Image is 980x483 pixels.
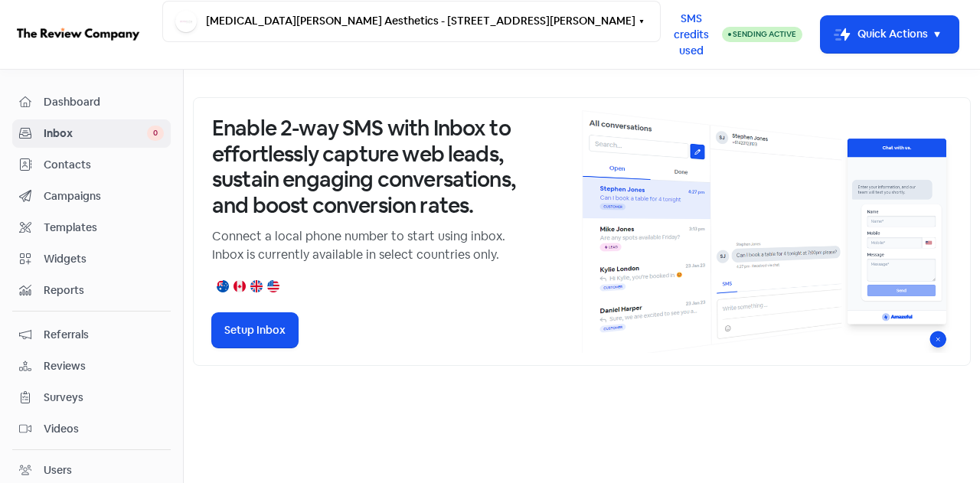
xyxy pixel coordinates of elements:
[44,188,164,204] span: Campaigns
[661,25,722,41] a: SMS credits used
[44,251,164,267] span: Widgets
[162,1,661,42] button: [MEDICAL_DATA][PERSON_NAME] Aesthetics - [STREET_ADDRESS][PERSON_NAME]
[44,462,72,478] div: Users
[234,280,246,292] img: canada.png
[12,182,171,210] a: Campaigns
[44,421,164,437] span: Videos
[12,276,171,305] a: Reports
[44,94,164,110] span: Dashboard
[267,280,279,292] img: united-states.png
[212,313,298,348] button: Setup Inbox
[12,88,171,116] a: Dashboard
[12,151,171,179] a: Contacts
[674,11,709,59] span: SMS credits used
[212,116,518,218] h3: Enable 2-way SMS with Inbox to effortlessly capture web leads, sustain engaging conversations, an...
[44,282,164,299] span: Reports
[12,321,171,349] a: Referrals
[44,157,164,173] span: Contacts
[12,383,171,412] a: Surveys
[12,214,171,242] a: Templates
[44,358,164,374] span: Reviews
[44,327,164,343] span: Referrals
[12,245,171,273] a: Widgets
[44,220,164,236] span: Templates
[582,110,952,353] img: inbox-default-image-2.png
[217,280,229,292] img: australia.png
[12,352,171,380] a: Reviews
[147,126,164,141] span: 0
[722,25,802,44] a: Sending Active
[12,119,171,148] a: Inbox 0
[44,126,147,142] span: Inbox
[250,280,263,292] img: united-kingdom.png
[733,29,796,39] span: Sending Active
[212,227,518,264] p: Connect a local phone number to start using inbox. Inbox is currently available in select countri...
[12,415,171,443] a: Videos
[44,390,164,406] span: Surveys
[821,16,959,53] button: Quick Actions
